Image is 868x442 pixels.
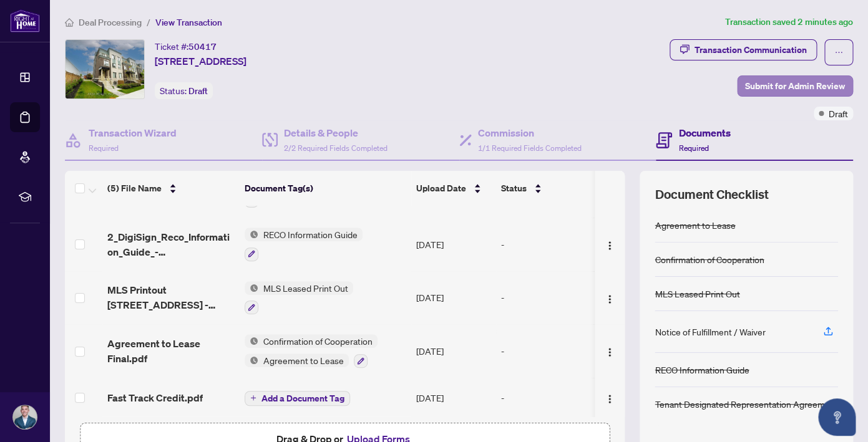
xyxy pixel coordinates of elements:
[107,229,235,259] span: 2_DigiSign_Reco_Information_Guide_-_RECO_Forms.pdf
[258,334,378,348] span: Confirmation of Cooperation
[478,143,582,153] span: 1/1 Required Fields Completed
[605,347,615,357] img: Logo
[501,291,597,304] div: -
[411,218,496,271] td: [DATE]
[501,391,597,405] div: -
[829,107,848,120] span: Draft
[89,143,119,153] span: Required
[655,218,735,232] div: Agreement to Lease
[107,282,235,312] span: MLS Printout [STREET_ADDRESS] - [DATE].pdf
[107,390,203,405] span: Fast Track Credit.pdf
[834,48,843,57] span: ellipsis
[107,181,162,195] span: (5) File Name
[65,18,74,27] span: home
[818,398,856,436] button: Open asap
[411,324,496,378] td: [DATE]
[416,181,466,195] span: Upload Date
[655,186,768,203] span: Document Checklist
[245,391,350,406] button: Add a Document Tag
[13,405,37,429] img: Profile Icon
[600,234,620,254] button: Logo
[102,171,240,206] th: (5) File Name
[745,76,845,96] span: Submit for Admin Review
[155,54,246,69] span: [STREET_ADDRESS]
[655,325,765,339] div: Notice of Fulfillment / Waiver
[496,171,602,206] th: Status
[737,75,853,97] button: Submit for Admin Review
[501,344,597,358] div: -
[501,238,597,251] div: -
[240,171,411,206] th: Document Tag(s)
[245,228,258,241] img: Status Icon
[258,353,349,367] span: Agreement to Lease
[411,378,496,418] td: [DATE]
[600,388,620,408] button: Logo
[79,17,142,28] span: Deal Processing
[245,353,258,367] img: Status Icon
[600,287,620,307] button: Logo
[89,125,177,140] h4: Transaction Wizard
[655,252,764,266] div: Confirmation of Cooperation
[600,341,620,361] button: Logo
[725,15,853,29] article: Transaction saved 2 minutes ago
[411,171,496,206] th: Upload Date
[501,181,527,195] span: Status
[245,334,258,348] img: Status Icon
[284,143,388,153] span: 2/2 Required Fields Completed
[261,394,344,403] span: Add a Document Tag
[670,39,817,60] button: Transaction Communication
[678,143,708,153] span: Required
[605,394,615,404] img: Logo
[258,228,363,241] span: RECO Information Guide
[258,281,353,295] span: MLS Leased Print Out
[605,241,615,251] img: Logo
[155,39,217,54] div: Ticket #:
[245,390,350,406] button: Add a Document Tag
[107,336,235,366] span: Agreement to Lease Final.pdf
[655,397,837,411] div: Tenant Designated Representation Agreement
[655,287,739,300] div: MLS Leased Print Out
[188,85,208,97] span: Draft
[245,281,353,315] button: Status IconMLS Leased Print Out
[284,125,388,140] h4: Details & People
[10,9,40,32] img: logo
[655,363,749,377] div: RECO Information Guide
[411,271,496,325] td: [DATE]
[605,294,615,304] img: Logo
[188,41,217,52] span: 50417
[678,125,730,140] h4: Documents
[478,125,582,140] h4: Commission
[695,40,807,60] div: Transaction Communication
[147,15,150,29] li: /
[245,281,258,295] img: Status Icon
[245,228,363,261] button: Status IconRECO Information Guide
[66,40,144,98] img: IMG-W12333280_1.jpg
[245,334,378,368] button: Status IconConfirmation of CooperationStatus IconAgreement to Lease
[155,82,213,99] div: Status:
[250,395,256,401] span: plus
[155,17,222,28] span: View Transaction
